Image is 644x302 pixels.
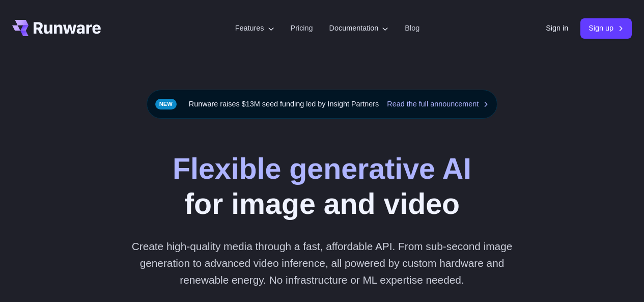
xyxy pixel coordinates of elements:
[173,151,471,222] h1: for image and video
[235,22,274,34] label: Features
[12,20,101,36] a: Go to /
[173,152,471,185] strong: Flexible generative AI
[405,22,419,34] a: Blog
[546,22,568,34] a: Sign in
[387,98,489,110] a: Read the full announcement
[147,90,498,119] div: Runware raises $13M seed funding led by Insight Partners
[329,22,389,34] label: Documentation
[580,18,632,38] a: Sign up
[291,22,313,34] a: Pricing
[124,238,520,289] p: Create high-quality media through a fast, affordable API. From sub-second image generation to adv...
